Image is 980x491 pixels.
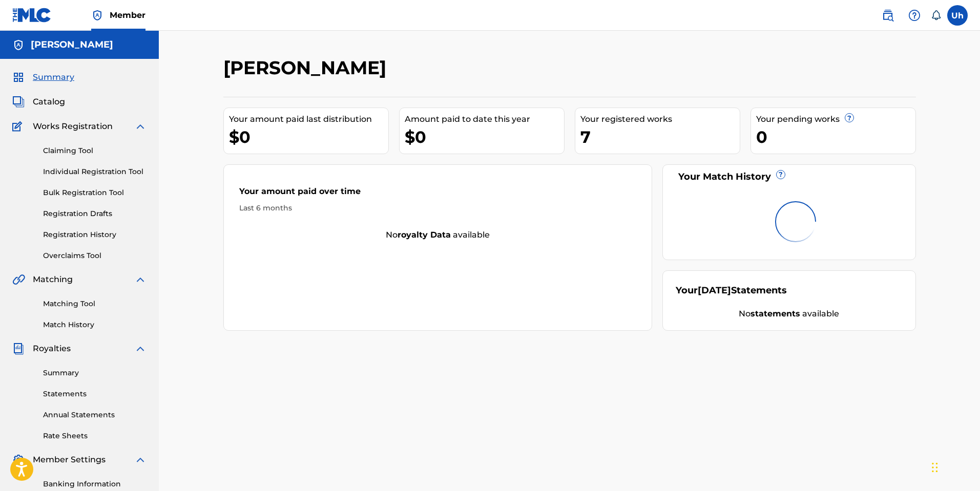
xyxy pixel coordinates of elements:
h2: [PERSON_NAME] [223,56,391,79]
div: User Menu [947,5,968,26]
a: Registration Drafts [43,208,147,219]
img: Matching [12,273,25,286]
img: Catalog [12,96,25,108]
a: Rate Sheets [43,431,147,441]
a: Registration History [43,229,147,240]
span: [DATE] [698,285,731,296]
a: CatalogCatalog [12,96,65,108]
span: Summary [33,71,74,83]
a: Statements [43,389,147,399]
div: Arrastrar [932,452,938,483]
div: $0 [405,125,564,148]
img: Accounts [12,39,25,51]
div: 0 [756,125,915,148]
div: Last 6 months [239,203,637,214]
div: Notifications [931,10,941,20]
span: ? [777,170,785,179]
div: $0 [229,125,388,148]
div: Amount paid to date this year [405,113,564,125]
a: Claiming Tool [43,145,147,156]
img: Top Rightsholder [91,9,103,22]
div: Your amount paid over time [239,185,637,203]
div: No available [224,229,652,241]
a: Overclaims Tool [43,250,147,261]
span: Catalog [33,96,65,108]
img: expand [134,273,147,286]
img: expand [134,343,147,355]
img: Royalties [12,343,25,355]
div: Your amount paid last distribution [229,113,388,125]
a: Annual Statements [43,410,147,420]
a: Summary [43,368,147,378]
span: Royalties [33,343,71,355]
div: Help [904,5,925,26]
img: expand [134,454,147,466]
div: 7 [580,125,740,148]
a: Public Search [878,5,898,26]
a: Individual Registration Tool [43,166,147,177]
div: Your Match History [676,170,903,184]
strong: statements [750,309,800,318]
img: MLC Logo [12,8,52,23]
div: No available [676,308,903,320]
div: Your Statements [676,284,787,297]
a: Bulk Registration Tool [43,187,147,198]
img: help [908,9,921,22]
img: Works Registration [12,120,26,133]
iframe: Chat Widget [929,442,980,491]
h5: Uriel hilario martinez [31,39,113,51]
span: ? [845,114,853,122]
div: Your pending works [756,113,915,125]
a: SummarySummary [12,71,74,83]
span: Member [110,9,145,21]
div: Your registered works [580,113,740,125]
div: Widget de chat [929,442,980,491]
a: Banking Information [43,479,147,489]
a: Match History [43,319,147,330]
strong: royalty data [398,230,451,240]
img: Summary [12,71,25,83]
span: Works Registration [33,120,113,133]
a: Matching Tool [43,298,147,309]
span: Member Settings [33,454,106,466]
img: search [882,9,894,22]
img: expand [134,120,147,133]
img: preloader [768,195,823,249]
img: Member Settings [12,454,25,466]
span: Matching [33,273,73,286]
